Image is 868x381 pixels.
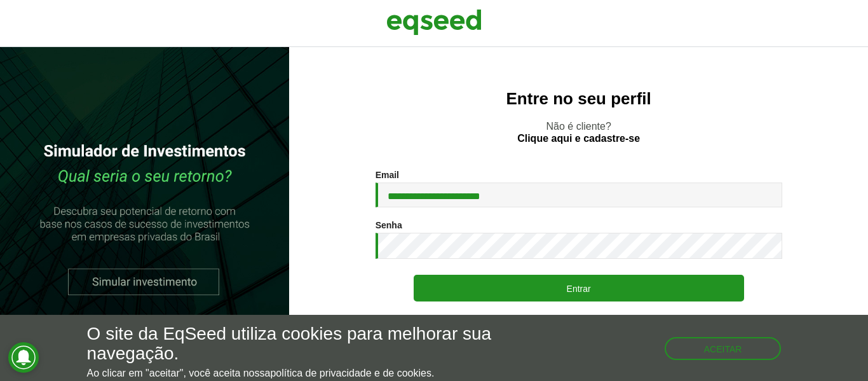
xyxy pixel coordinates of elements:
[517,134,640,144] a: Clique aqui e cadastre-se
[87,367,504,379] p: Ao clicar em "aceitar", você aceita nossa .
[386,6,482,38] img: EqSeed Logo
[665,337,782,360] button: Aceitar
[376,221,402,230] label: Senha
[87,324,504,364] h5: O site da EqSeed utiliza cookies para melhorar sua navegação.
[414,275,744,301] button: Entrar
[376,170,399,179] label: Email
[270,368,431,378] a: política de privacidade e de cookies
[315,120,843,144] p: Não é cliente?
[315,90,843,108] h2: Entre no seu perfil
